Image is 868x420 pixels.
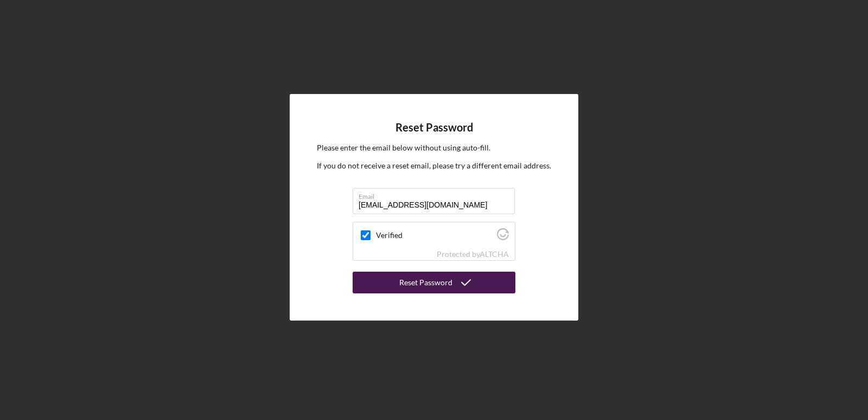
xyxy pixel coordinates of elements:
div: Reset Password [399,272,452,293]
p: Please enter the email below without using auto-fill. [317,142,551,154]
p: If you do not receive a reset email, please try a different email address. [317,160,551,172]
a: Visit Altcha.org [497,233,509,242]
button: Reset Password [353,272,515,293]
label: Email [359,189,515,200]
h4: Reset Password [395,121,473,134]
a: Visit Altcha.org [480,249,509,259]
label: Verified [376,231,494,240]
div: Protected by [437,250,509,259]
